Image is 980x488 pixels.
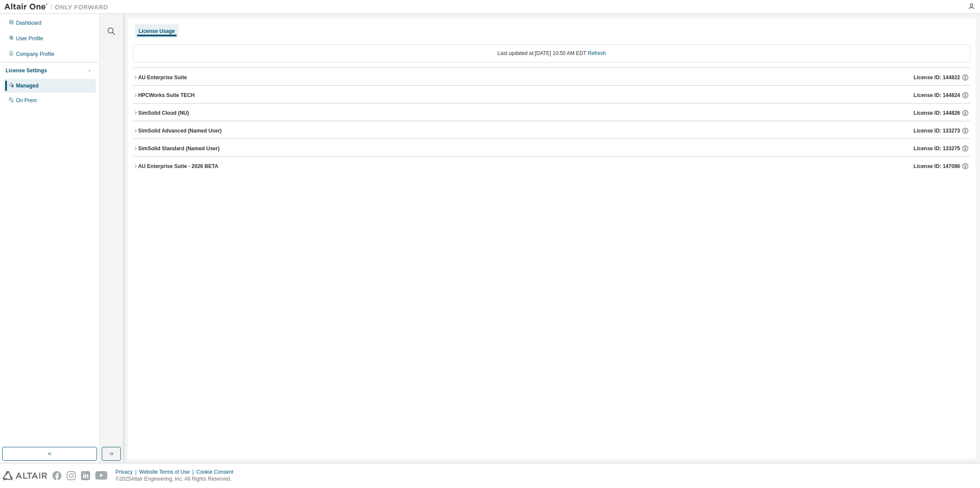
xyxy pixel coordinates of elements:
[588,50,606,56] a: Refresh
[914,110,960,116] span: License ID: 144826
[16,19,42,26] div: Dashboard
[138,145,220,152] div: SimSolid Standard (Named User)
[133,86,970,105] button: HPCWorks Suite TECHLicense ID: 144824
[133,44,970,62] div: Last updated at: [DATE] 10:50 AM EDT
[16,51,55,58] div: Company Profile
[196,469,238,475] div: Cookie Consent
[914,92,960,99] span: License ID: 144824
[4,3,113,11] img: Altair One
[138,74,187,81] div: AU Enterprise Suite
[16,82,39,89] div: Managed
[139,469,196,475] div: Website Terms of Use
[914,145,960,152] span: License ID: 133275
[133,103,970,123] button: SimSolid Cloud (NU)License ID: 144826
[133,139,970,158] button: SimSolid Standard (Named User)License ID: 133275
[133,68,970,87] button: AU Enterprise SuiteLicense ID: 144822
[914,163,960,170] span: License ID: 147086
[133,121,970,140] button: SimSolid Advanced (Named User)License ID: 133273
[116,469,139,475] div: Privacy
[914,74,960,81] span: License ID: 144822
[81,471,90,480] img: linkedin.svg
[3,471,47,480] img: altair_logo.svg
[16,35,43,42] div: User Profile
[138,127,222,134] div: SimSolid Advanced (Named User)
[138,92,194,99] div: HPCWorks Suite TECH
[133,157,970,176] button: AU Enterprise Suite - 2026 BETALicense ID: 147086
[139,28,175,35] div: License Usage
[138,163,218,170] div: AU Enterprise Suite - 2026 BETA
[52,471,61,480] img: facebook.svg
[6,67,47,74] div: License Settings
[914,127,960,134] span: License ID: 133273
[67,471,76,480] img: instagram.svg
[116,475,239,483] p: © 2025 Altair Engineering, Inc. All Rights Reserved.
[138,110,189,116] div: SimSolid Cloud (NU)
[95,471,108,480] img: youtube.svg
[16,97,37,104] div: On Prem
